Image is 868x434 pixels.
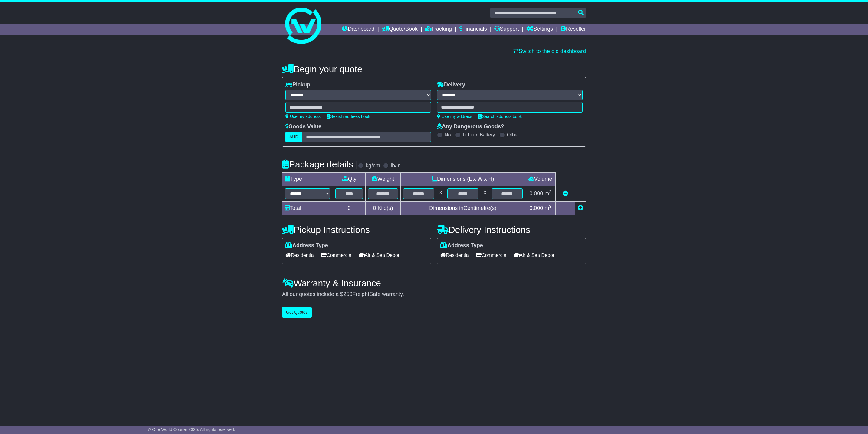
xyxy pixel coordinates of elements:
span: 0.000 [529,205,543,211]
a: Use my address [437,114,472,119]
span: Commercial [476,251,507,260]
h4: Pickup Instructions [282,225,431,235]
a: Tracking [425,24,452,35]
td: Dimensions in Centimetre(s) [400,202,525,215]
span: © One World Courier 2025. All rights reserved. [148,427,235,432]
span: 0 [373,205,376,211]
sup: 3 [549,204,551,209]
label: Address Type [285,242,328,249]
a: Dashboard [342,24,374,35]
td: x [437,186,445,202]
span: Residential [285,251,315,260]
label: Any Dangerous Goods? [437,123,504,130]
td: Type [282,173,333,186]
span: Residential [440,251,470,260]
td: Kilo(s) [366,202,400,215]
a: Switch to the old dashboard [513,48,586,54]
label: Goods Value [285,123,321,130]
td: 0 [333,202,366,215]
a: Financials [459,24,487,35]
a: Remove this item [563,190,568,197]
a: Quote/Book [382,24,418,35]
label: Pickup [285,82,310,88]
td: Qty [333,173,366,186]
label: AUD [285,132,302,142]
h4: Begin your quote [282,64,586,74]
label: Lithium Battery [463,132,495,138]
label: Other [507,132,519,138]
sup: 3 [549,190,551,194]
h4: Delivery Instructions [437,225,586,235]
a: Support [494,24,519,35]
span: m [544,190,551,197]
label: kg/cm [366,163,380,169]
label: lb/in [391,163,401,169]
td: Weight [366,173,400,186]
span: 250 [343,291,352,297]
td: Dimensions (L x W x H) [400,173,525,186]
a: Reseller [561,24,586,35]
a: Settings [526,24,553,35]
td: x [481,186,489,202]
label: No [445,132,451,138]
h4: Warranty & Insurance [282,278,586,288]
a: Search address book [478,114,522,119]
span: Air & Sea Depot [514,251,554,260]
h4: Package details | [282,159,358,169]
a: Use my address [285,114,321,119]
label: Delivery [437,82,465,88]
a: Search address book [327,114,370,119]
span: 0.000 [529,190,543,197]
label: Address Type [440,242,483,249]
button: Get Quotes [282,307,312,318]
span: Commercial [321,251,352,260]
span: m [544,205,551,211]
td: Total [282,202,333,215]
span: Air & Sea Depot [359,251,399,260]
td: Volume [525,173,555,186]
a: Add new item [578,205,583,211]
div: All our quotes include a $ FreightSafe warranty. [282,291,586,298]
